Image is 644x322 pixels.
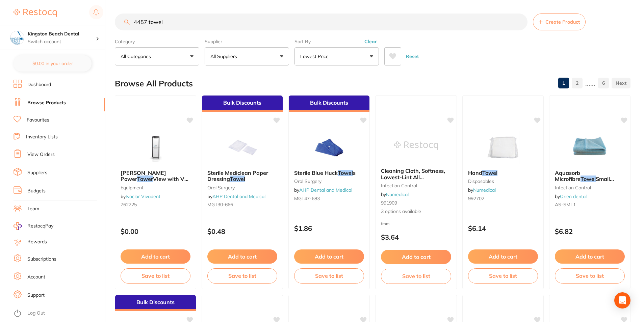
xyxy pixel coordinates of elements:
a: 2 [572,76,583,90]
button: Lowest Price [294,47,379,65]
img: RestocqPay [14,222,22,230]
p: $0.48 [207,227,277,235]
button: Save to list [555,268,625,283]
label: Category [115,38,199,45]
a: Team [27,206,39,212]
button: Create Product [533,14,586,30]
span: by [207,193,265,199]
img: Dürr Power Tower View with VS 600 Suction [134,131,178,164]
b: Sterile Blue Huck Towels [294,170,364,176]
a: AHP Dental and Medical [212,193,265,199]
button: Save to list [207,268,277,283]
span: by [121,193,160,199]
a: Log Out [27,310,45,317]
em: Towel [581,176,596,182]
span: Aquasorb Microfibre [555,169,581,182]
div: Bulk Discounts [289,96,369,112]
img: Sterile Blue Huck Towels [307,131,351,164]
small: infection control [555,185,625,190]
a: Rewards [27,239,47,245]
span: [PERSON_NAME] Power [121,169,166,182]
span: by [381,191,409,197]
button: Add to cart [294,249,364,264]
span: 992702 [468,195,484,202]
a: Orien dental [560,193,587,199]
button: Reset [404,47,421,65]
input: Search Products [115,14,527,30]
button: Add to cart [121,249,190,264]
a: Subscriptions [27,256,56,263]
p: $1.86 [294,224,364,232]
span: Small 56cm x 22.5cm [555,176,614,188]
img: Restocq Logo [14,9,57,17]
small: oral surgery [207,185,277,190]
button: Clear [362,38,379,45]
p: Lowest Price [300,53,331,60]
h2: Browse All Products [115,79,193,88]
small: disposables [468,179,538,184]
img: Cleaning Cloth, Softness, Lowest-Lint All Purpose Towel [394,129,438,162]
button: Add to cart [381,250,451,264]
em: Tower [137,176,153,182]
a: Suppliers [27,169,47,176]
p: ...... [585,79,595,87]
button: Add to cart [207,249,277,264]
a: Ivoclar Vivadent [126,193,160,199]
button: All Categories [115,47,199,65]
a: 1 [558,76,569,90]
a: Restocq Logo [14,5,57,21]
h4: Kingston Beach Dental [28,31,96,37]
p: $0.00 [121,227,190,235]
label: Supplier [205,38,289,45]
img: Hand Towel [481,131,525,164]
p: Switch account [28,38,96,45]
a: Budgets [27,188,46,194]
span: 762225 [121,202,137,208]
span: s [353,169,356,176]
small: infection control [381,183,451,188]
b: Sterile Mediclean Paper Dressing Towel [207,170,277,182]
a: Account [27,274,45,280]
a: Inventory Lists [26,134,58,140]
small: equipment [121,185,190,190]
div: Bulk Discounts [115,295,196,311]
button: Save to list [294,268,364,283]
em: Towel [482,169,497,176]
b: Cleaning Cloth, Softness, Lowest-Lint All Purpose Towel [381,168,451,180]
b: Dürr Power Tower View with VS 600 Suction [121,170,190,182]
button: Log Out [14,308,103,319]
span: View with VS 600 Suction [121,176,188,188]
button: Save to list [381,269,451,284]
label: Sort By [294,38,379,45]
img: Sterile Mediclean Paper Dressing Towel [221,131,264,164]
a: RestocqPay [14,222,53,230]
img: Kingston Beach Dental [10,31,24,45]
span: Sterile Blue Huck [294,169,338,176]
a: Numedical [473,187,496,193]
a: View Orders [27,151,55,158]
span: from [381,221,390,226]
span: MGT30-666 [207,202,233,208]
img: Aquasorb Microfibre Towel Small 56cm x 22.5cm [568,131,612,164]
small: oral surgery [294,179,364,184]
a: Favourites [27,117,49,124]
p: All Suppliers [210,53,240,60]
button: Save to list [121,268,190,283]
a: Browse Products [27,100,66,106]
span: Hand [468,169,482,176]
b: Aquasorb Microfibre Towel Small 56cm x 22.5cm [555,170,625,182]
button: $0.00 in your order [14,55,92,72]
span: by [294,187,352,193]
a: 6 [598,76,609,90]
span: RestocqPay [27,223,53,230]
a: AHP Dental and Medical [299,187,352,193]
span: 3 options available [381,208,451,215]
p: $3.64 [381,233,451,241]
button: Save to list [468,268,538,283]
span: Sterile Mediclean Paper Dressing [207,169,268,182]
a: Dashboard [27,81,51,88]
p: $6.82 [555,227,625,235]
span: Create Product [545,19,580,25]
button: Add to cart [468,249,538,264]
em: Towel [338,169,353,176]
